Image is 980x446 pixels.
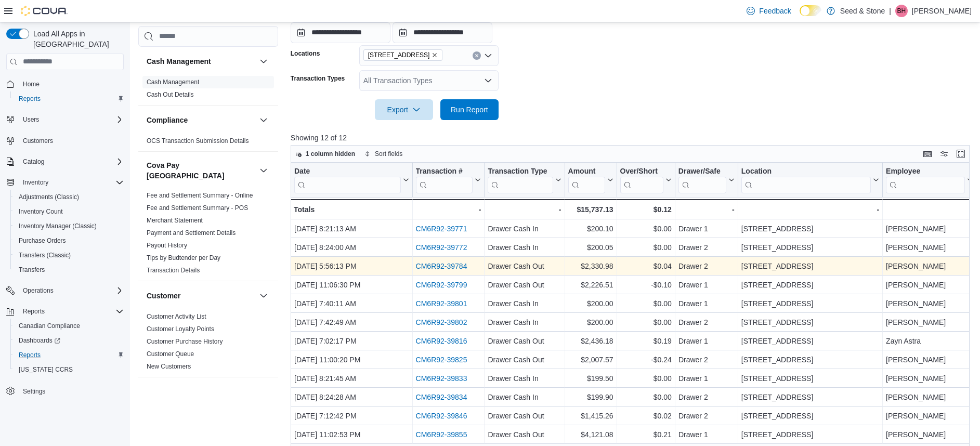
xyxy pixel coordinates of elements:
[10,319,128,333] button: Canadian Compliance
[23,80,40,88] span: Home
[840,5,885,17] p: Seed & Stone
[488,241,561,254] div: Drawer Cash In
[147,254,220,262] span: Tips by Budtender per Day
[291,74,345,83] label: Transaction Types
[886,260,973,272] div: [PERSON_NAME]
[15,220,124,232] span: Inventory Manager (Classic)
[294,316,409,329] div: [DATE] 7:42:49 AM
[473,51,481,60] button: Clear input
[147,137,249,145] a: OCS Transaction Submission Details
[678,353,735,366] div: Drawer 2
[19,78,44,90] a: Home
[938,148,950,160] button: Display options
[147,191,253,200] span: Fee and Settlement Summary - Online
[29,29,124,49] span: Load All Apps in [GEOGRAPHIC_DATA]
[886,316,973,329] div: [PERSON_NAME]
[360,148,407,160] button: Sort fields
[294,428,409,441] div: [DATE] 11:02:53 PM
[488,203,561,216] div: -
[147,217,203,224] a: Merchant Statement
[10,248,128,263] button: Transfers (Classic)
[147,160,255,181] button: Cova Pay [GEOGRAPHIC_DATA]
[10,348,128,362] button: Reports
[620,391,671,403] div: $0.00
[488,166,561,193] button: Transaction Type
[620,335,671,347] div: $0.19
[741,316,879,329] div: [STREET_ADDRESS]
[147,362,191,371] span: New Customers
[2,304,128,319] button: Reports
[294,166,401,176] div: Date
[291,22,390,43] input: Press the down key to open a popover containing a calendar.
[886,297,973,310] div: [PERSON_NAME]
[15,363,77,376] a: [US_STATE] CCRS
[620,166,671,193] button: Over/Short
[678,241,735,254] div: Drawer 2
[294,241,409,254] div: [DATE] 8:24:00 AM
[294,279,409,291] div: [DATE] 11:06:30 PM
[741,297,879,310] div: [STREET_ADDRESS]
[741,279,879,291] div: [STREET_ADDRESS]
[886,241,973,254] div: [PERSON_NAME]
[19,305,49,318] button: Reports
[678,166,735,193] button: Drawer/Safe
[294,410,409,422] div: [DATE] 7:12:42 PM
[741,335,879,347] div: [STREET_ADDRESS]
[291,148,359,160] button: 1 column hidden
[620,166,663,193] div: Over/Short
[415,203,481,216] div: -
[886,372,973,385] div: [PERSON_NAME]
[886,166,965,176] div: Employee
[484,76,492,85] button: Open list of options
[19,95,41,103] span: Reports
[10,190,128,204] button: Adjustments (Classic)
[741,166,871,176] div: Location
[488,260,561,272] div: Drawer Cash Out
[147,241,187,250] span: Payout History
[886,428,973,441] div: [PERSON_NAME]
[15,363,124,376] span: Washington CCRS
[415,356,467,364] a: CM6R92-39825
[678,391,735,403] div: Drawer 2
[568,316,613,329] div: $200.00
[147,266,200,274] span: Transaction Details
[294,166,401,193] div: Date
[147,312,206,321] span: Customer Activity List
[415,337,467,345] a: CM6R92-39816
[23,307,45,316] span: Reports
[741,260,879,272] div: [STREET_ADDRESS]
[886,335,973,347] div: Zayn Astra
[147,242,187,249] a: Payout History
[678,260,735,272] div: Drawer 2
[484,51,492,60] button: Open list of options
[19,155,124,168] span: Catalog
[568,203,613,216] div: $15,737.13
[886,166,973,193] button: Employee
[620,166,663,176] div: Over/Short
[19,237,66,245] span: Purchase Orders
[678,316,735,329] div: Drawer 2
[742,1,795,21] a: Feedback
[678,166,726,193] div: Drawer/Safe
[21,6,68,16] img: Cova
[147,216,203,225] span: Merchant Statement
[2,283,128,298] button: Operations
[15,191,124,203] span: Adjustments (Classic)
[568,166,605,193] div: Amount
[415,166,481,193] button: Transaction #
[294,391,409,403] div: [DATE] 8:24:28 AM
[19,113,43,126] button: Users
[415,225,467,233] a: CM6R92-39771
[138,135,278,151] div: Compliance
[19,207,63,216] span: Inventory Count
[19,222,97,230] span: Inventory Manager (Classic)
[886,410,973,422] div: [PERSON_NAME]
[138,189,278,281] div: Cova Pay [GEOGRAPHIC_DATA]
[294,260,409,272] div: [DATE] 5:56:13 PM
[415,243,467,252] a: CM6R92-39772
[15,320,84,332] a: Canadian Compliance
[488,297,561,310] div: Drawer Cash In
[19,384,124,397] span: Settings
[568,222,613,235] div: $200.10
[294,335,409,347] div: [DATE] 7:02:17 PM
